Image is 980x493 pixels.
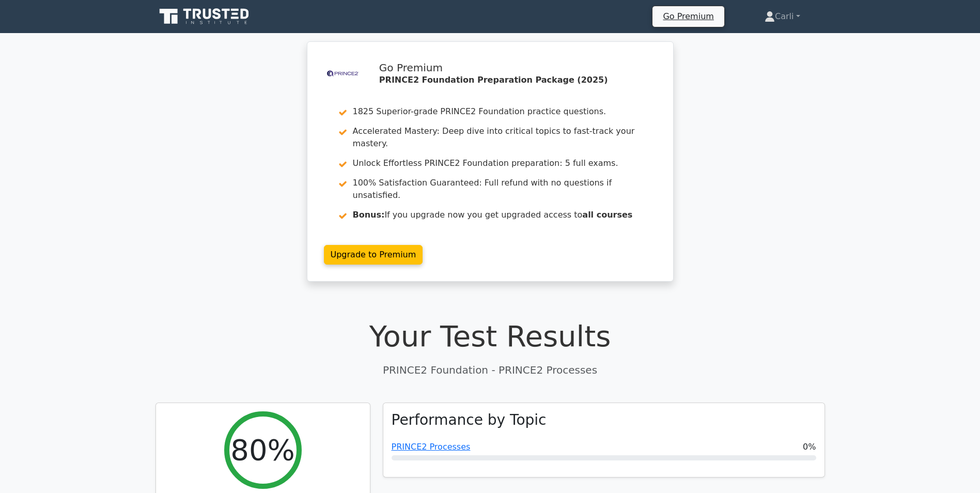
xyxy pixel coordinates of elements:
[230,433,294,467] h2: 80%
[155,319,825,353] h1: Your Test Results
[324,245,423,265] a: Upgrade to Premium
[392,442,471,452] a: PRINCE2 Processes
[392,411,547,429] h3: Performance by Topic
[155,362,825,378] p: PRINCE2 Foundation - PRINCE2 Processes
[803,441,816,453] span: 0%
[740,6,825,27] a: Carli
[657,9,720,23] a: Go Premium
